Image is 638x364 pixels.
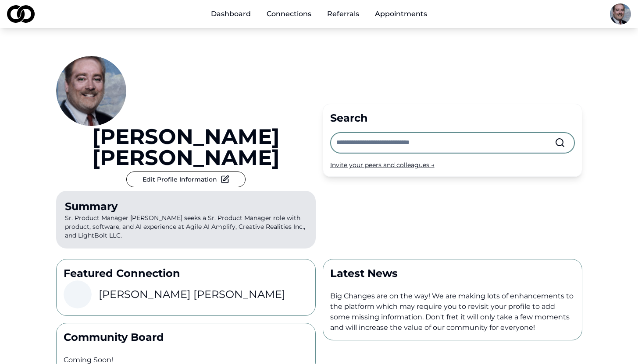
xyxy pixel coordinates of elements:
a: [PERSON_NAME] [PERSON_NAME] [56,126,316,168]
img: 96ba5119-89f2-4365-82e5-b96b711a7174-MeGray2-profile_picture.png [610,3,631,24]
a: Referrals [320,5,366,23]
button: Edit Profile Information [126,171,246,187]
p: Community Board [64,330,308,344]
a: Connections [260,5,318,23]
div: Search [330,111,575,125]
div: Summary [65,199,307,213]
a: Dashboard [204,5,258,23]
p: Featured Connection [64,266,308,280]
img: 96ba5119-89f2-4365-82e5-b96b711a7174-MeGray2-profile_picture.png [56,56,126,126]
h3: [PERSON_NAME] [PERSON_NAME] [99,287,285,301]
a: Appointments [368,5,434,23]
p: Big Changes are on the way! We are making lots of enhancements to the platform which may require ... [330,291,575,333]
div: Invite your peers and colleagues → [330,161,575,169]
img: logo [7,5,35,23]
p: Sr. Product Manager [PERSON_NAME] seeks a Sr. Product Manager role with product, software, and AI... [56,191,316,248]
p: Latest News [330,266,575,280]
nav: Main [204,5,434,23]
